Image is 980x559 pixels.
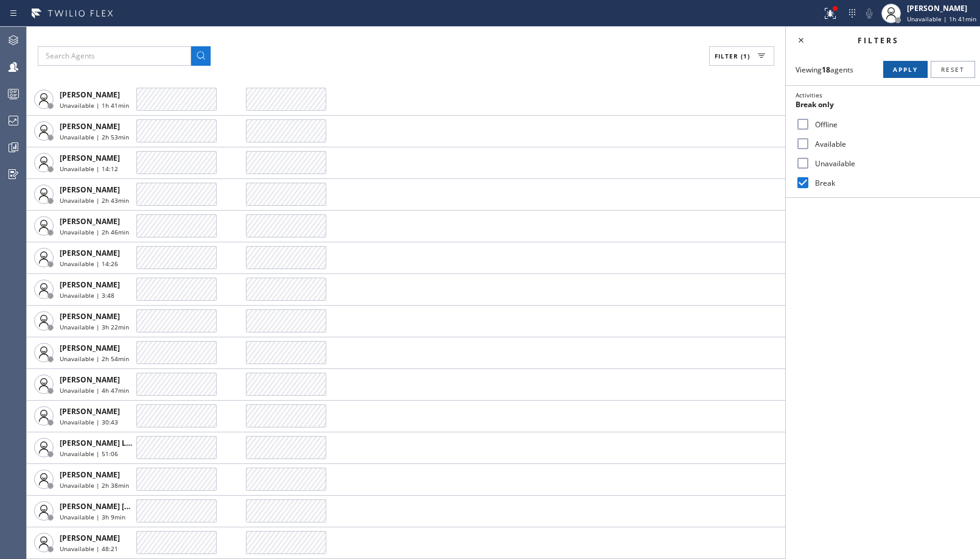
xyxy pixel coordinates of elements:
[60,406,120,417] span: [PERSON_NAME]
[60,185,120,195] span: [PERSON_NAME]
[60,469,120,480] span: [PERSON_NAME]
[861,5,878,22] button: Mute
[60,481,129,490] span: Unavailable | 2h 38min
[60,438,221,448] span: [PERSON_NAME] Ledelbeth [PERSON_NAME]
[822,65,830,75] strong: 18
[715,52,750,60] span: Filter (1)
[858,35,899,46] span: Filters
[60,501,182,512] span: [PERSON_NAME] [PERSON_NAME]
[60,248,120,258] span: [PERSON_NAME]
[907,3,976,13] div: [PERSON_NAME]
[60,386,129,395] span: Unavailable | 4h 47min
[60,374,120,385] span: [PERSON_NAME]
[60,343,120,353] span: [PERSON_NAME]
[60,259,118,268] span: Unavailable | 14:26
[931,61,975,78] button: Reset
[60,533,120,543] span: [PERSON_NAME]
[60,544,118,553] span: Unavailable | 48:21
[941,65,965,74] span: Reset
[60,101,129,110] span: Unavailable | 1h 41min
[796,65,853,75] span: Viewing agents
[709,46,774,66] button: Filter (1)
[796,99,834,110] span: Break only
[810,178,970,188] label: Break
[810,119,970,130] label: Offline
[883,61,928,78] button: Apply
[60,121,120,132] span: [PERSON_NAME]
[60,449,118,458] span: Unavailable | 51:06
[60,196,129,205] span: Unavailable | 2h 43min
[60,323,129,331] span: Unavailable | 3h 22min
[907,15,976,23] span: Unavailable | 1h 41min
[893,65,918,74] span: Apply
[60,133,129,141] span: Unavailable | 2h 53min
[60,513,125,521] span: Unavailable | 3h 9min
[60,164,118,173] span: Unavailable | 14:12
[60,291,114,300] span: Unavailable | 3:48
[60,354,129,363] span: Unavailable | 2h 54min
[38,46,191,66] input: Search Agents
[60,418,118,426] span: Unavailable | 30:43
[810,139,970,149] label: Available
[60,153,120,163] span: [PERSON_NAME]
[60,311,120,322] span: [PERSON_NAME]
[60,216,120,227] span: [PERSON_NAME]
[60,228,129,236] span: Unavailable | 2h 46min
[796,91,970,99] div: Activities
[810,158,970,169] label: Unavailable
[60,279,120,290] span: [PERSON_NAME]
[60,90,120,100] span: [PERSON_NAME]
